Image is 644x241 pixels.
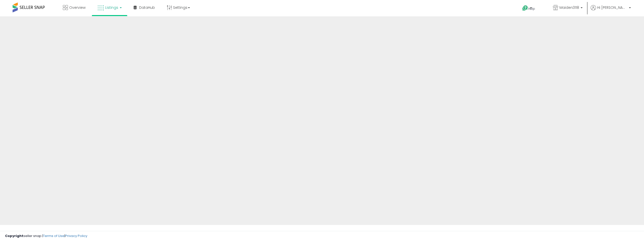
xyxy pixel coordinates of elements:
[139,5,155,10] span: DataHub
[518,1,545,16] a: Help
[528,7,535,11] span: Help
[522,5,528,11] i: Get Help
[591,5,631,16] a: Hi [PERSON_NAME]
[559,5,579,10] span: Maiden3118
[597,5,627,10] span: Hi [PERSON_NAME]
[69,5,86,10] span: Overview
[105,5,118,10] span: Listings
